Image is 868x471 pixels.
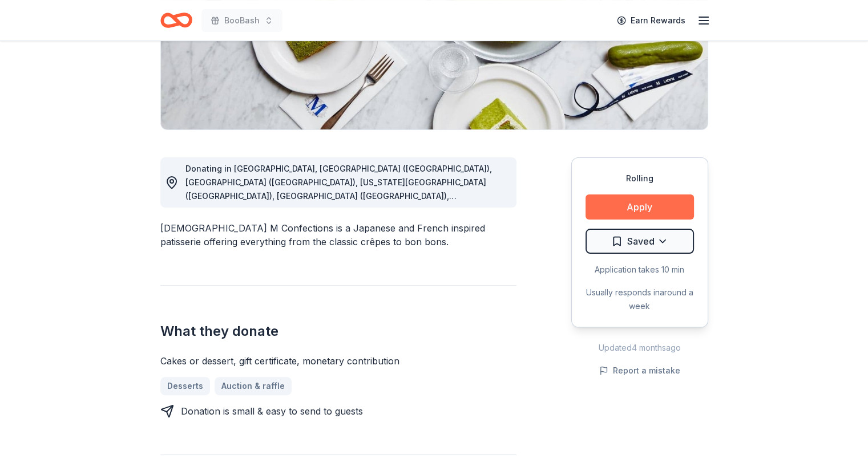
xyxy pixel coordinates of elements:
span: Saved [627,234,655,249]
a: Earn Rewards [610,10,692,31]
h2: What they donate [160,322,516,340]
a: Desserts [160,377,210,395]
button: BooBash [201,9,282,32]
a: Auction & raffle [215,377,292,395]
div: Donation is small & easy to send to guests [181,404,363,418]
button: Report a mistake [599,364,680,377]
a: Home [160,7,192,34]
div: Rolling [586,172,694,185]
div: Usually responds in around a week [586,286,694,313]
div: Updated 4 months ago [571,341,708,355]
span: BooBash [224,14,260,27]
div: Cakes or dessert, gift certificate, monetary contribution [160,354,516,368]
div: [DEMOGRAPHIC_DATA] M Confections is a Japanese and French inspired patisserie offering everything... [160,221,516,249]
button: Saved [586,229,694,254]
button: Apply [586,194,694,220]
span: Donating in [GEOGRAPHIC_DATA], [GEOGRAPHIC_DATA] ([GEOGRAPHIC_DATA]), [GEOGRAPHIC_DATA] ([GEOGRAP... [185,164,492,214]
div: Application takes 10 min [586,263,694,277]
